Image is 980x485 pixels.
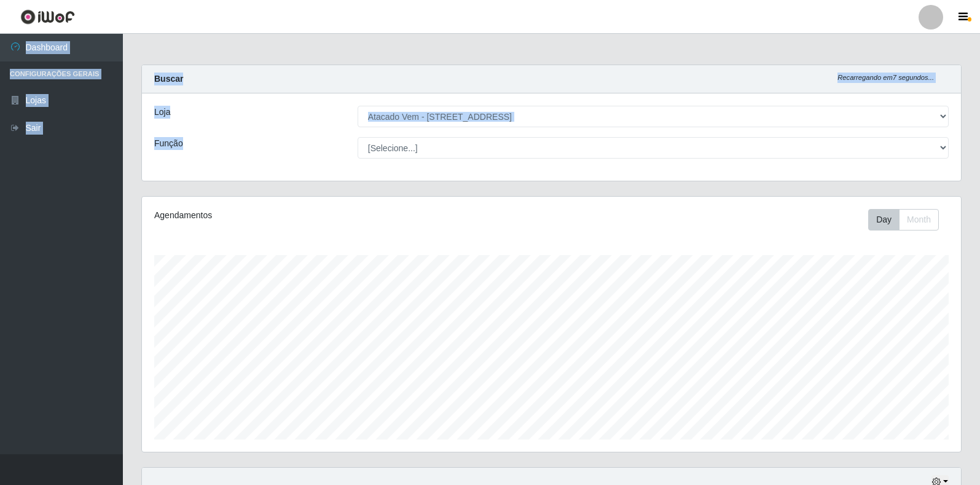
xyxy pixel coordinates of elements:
strong: Buscar [154,74,183,84]
i: Recarregando em 7 segundos... [837,74,934,81]
div: Toolbar with button groups [868,209,949,231]
button: Day [868,209,900,231]
img: CoreUI Logo [20,9,75,25]
div: First group [868,209,939,231]
button: Month [899,209,939,231]
div: Agendamentos [154,209,474,222]
label: Função [154,137,183,150]
label: Loja [154,106,170,119]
